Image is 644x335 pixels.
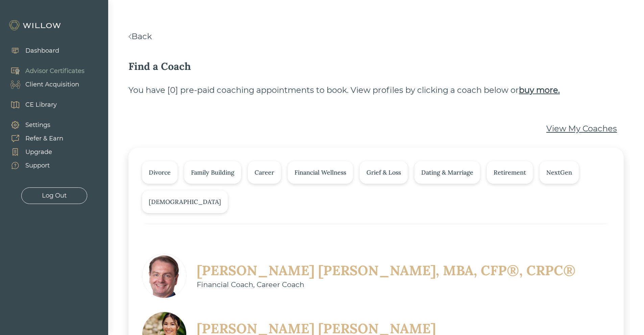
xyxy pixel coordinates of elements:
[3,64,85,78] a: Advisor Certificates
[128,84,624,96] div: You have [ 0 ] pre-paid coaching appointments to book. View profiles by clicking a coach below or
[3,44,59,57] a: Dashboard
[42,191,67,200] div: Log Out
[3,132,63,145] a: Refer & Earn
[149,197,221,206] div: [DEMOGRAPHIC_DATA]
[255,168,274,177] div: Career
[25,100,57,109] div: CE Library
[546,168,572,177] div: NextGen
[3,145,63,159] a: Upgrade
[128,59,624,74] div: Find a Coach
[25,161,50,170] div: Support
[3,98,57,111] a: CE Library
[25,134,63,143] div: Refer & Earn
[366,168,401,177] div: Grief & Loss
[197,279,576,290] div: Financial Coach, Career Coach
[25,80,79,89] div: Client Acquisition
[128,31,152,41] a: Back
[191,168,234,177] div: Family Building
[3,78,85,91] a: Client Acquisition
[421,168,473,177] div: Dating & Marriage
[519,85,560,95] b: buy more.
[294,168,346,177] div: Financial Wellness
[25,46,59,55] div: Dashboard
[142,254,576,298] a: [PERSON_NAME] [PERSON_NAME], MBA, CFP®, CRPC®Financial Coach, Career Coach
[25,148,52,157] div: Upgrade
[128,34,132,39] img: <
[3,118,63,132] a: Settings
[8,20,63,31] img: Willow
[25,121,50,130] div: Settings
[197,262,576,279] div: [PERSON_NAME] [PERSON_NAME], MBA, CFP®, CRPC®
[149,168,171,177] div: Divorce
[25,67,85,76] div: Advisor Certificates
[546,123,617,135] a: View My Coaches
[494,168,526,177] div: Retirement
